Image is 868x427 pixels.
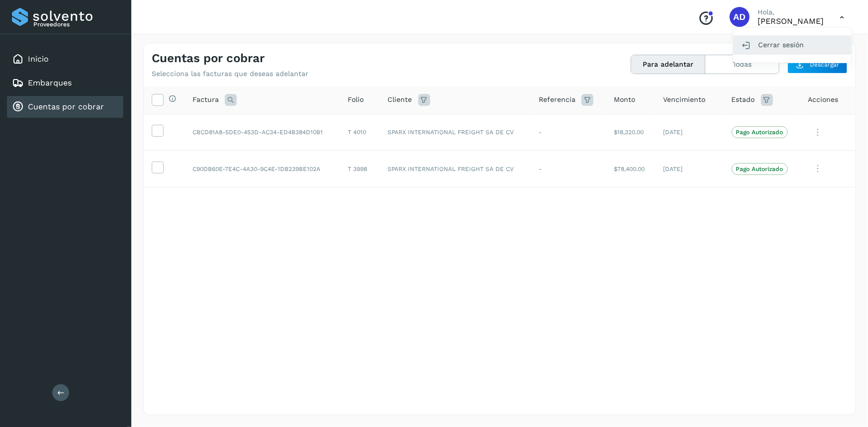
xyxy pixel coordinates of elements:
p: Proveedores [33,21,119,28]
a: Embarques [28,78,72,87]
div: Cerrar sesión [733,35,852,54]
div: Inicio [7,48,123,70]
a: Inicio [28,54,49,64]
a: Cuentas por cobrar [28,102,104,111]
div: Cuentas por cobrar [7,96,123,118]
div: Embarques [7,72,123,94]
